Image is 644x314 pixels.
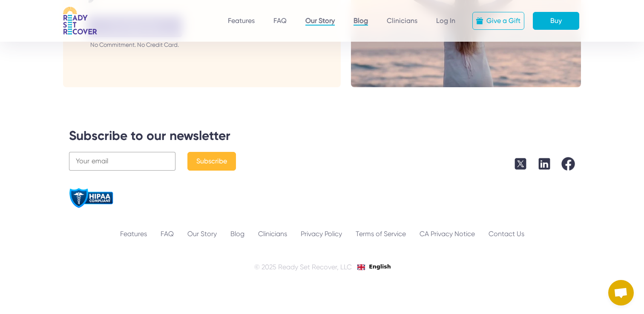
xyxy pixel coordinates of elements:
div: Buy [550,16,562,26]
img: Hipaa [69,188,113,208]
a: Clinicians [387,17,417,25]
img: English flag [357,264,365,270]
a: Privacy Policy [294,229,349,239]
a: Blog [354,17,368,26]
img: RSR [63,7,97,35]
a: Features [113,229,154,239]
div: Open chat [608,280,634,305]
div: Give a Gift [486,16,520,26]
img: X icn [514,157,527,171]
a: FAQ [273,17,287,25]
div: Language Switcher [352,260,397,275]
a: CA Privacy Notice [413,229,482,239]
div: Contact Us [482,229,531,239]
a: Features [228,17,255,25]
a: FAQ [154,229,181,239]
div: No Commitment. No Credit Card. [87,40,182,49]
img: Fb icn [561,157,575,171]
a: Buy [533,12,579,30]
a: Log In [436,17,455,25]
img: Linkedin icn [538,157,551,171]
a: Blog [224,229,251,239]
div: © 2025 Ready Set Recover, LLC [254,262,352,272]
div: Language selected: English [352,260,397,275]
div: Subscribe to our newsletter [69,128,236,143]
a: Terms of Service [349,229,413,239]
a: Our Story [181,229,224,239]
button: Subscribe [187,152,236,171]
a: Our Story [305,17,335,26]
a: Clinicians [251,229,294,239]
a: English [357,263,391,271]
a: Give a Gift [472,12,524,30]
